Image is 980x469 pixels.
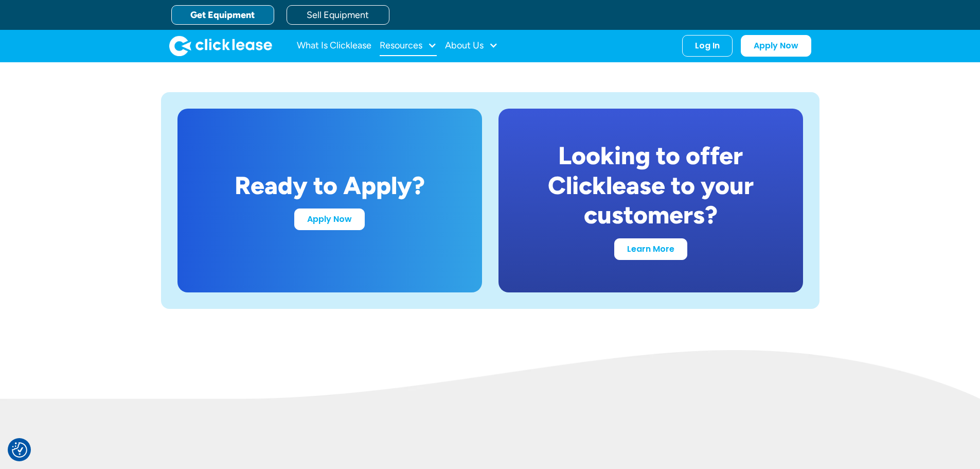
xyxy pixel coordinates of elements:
[287,5,389,25] a: Sell Equipment
[380,36,437,56] div: Resources
[297,36,371,56] a: What Is Clicklease
[695,41,720,51] div: Log In
[614,238,687,260] a: Learn More
[523,141,778,230] div: Looking to offer Clicklease to your customers?
[12,442,27,458] button: Consent Preferences
[235,171,425,201] div: Ready to Apply?
[171,5,274,25] a: Get Equipment
[445,36,498,56] div: About Us
[294,209,365,230] a: Apply Now
[741,35,811,57] a: Apply Now
[169,36,272,56] a: home
[169,36,272,56] img: Clicklease logo
[12,442,27,458] img: Revisit consent button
